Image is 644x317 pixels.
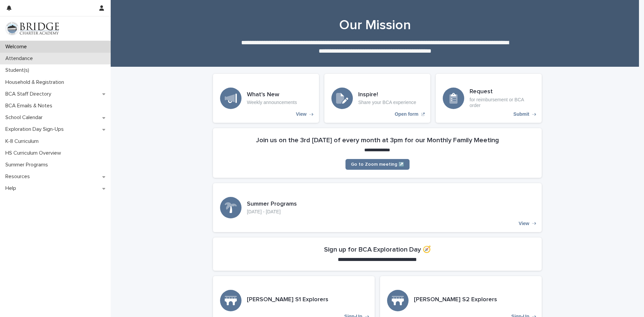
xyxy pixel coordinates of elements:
h3: Inspire! [358,91,416,99]
h3: Summer Programs [247,201,297,208]
p: BCA Staff Directory [3,91,57,97]
span: Go to Zoom meeting ↗️ [351,162,404,167]
a: View [213,183,542,232]
a: Open form [324,74,430,123]
p: Share your BCA experience [358,100,416,105]
p: View [296,111,307,117]
h3: What's New [247,91,297,99]
img: V1C1m3IdTEidaUdm9Hs0 [5,22,59,35]
p: HS Curriculum Overview [3,150,66,156]
p: School Calendar [3,114,48,121]
h3: [PERSON_NAME] S1 Explorers [247,296,328,304]
a: Submit [436,74,542,123]
p: Welcome [3,44,32,50]
h2: Sign up for BCA Exploration Day 🧭 [324,246,431,254]
a: Go to Zoom meeting ↗️ [345,159,410,170]
p: Household & Registration [3,79,69,86]
p: BCA Emails & Notes [3,103,58,109]
h2: Join us on the 3rd [DATE] of every month at 3pm for our Monthly Family Meeting [256,136,499,144]
p: for reimbursement or BCA order [470,97,535,108]
p: Weekly announcements [247,100,297,105]
p: K-8 Curriculum [3,138,44,145]
p: Submit [514,111,529,117]
p: Summer Programs [3,162,53,168]
h3: Request [470,88,535,96]
p: Resources [3,173,35,180]
h1: Our Mission [211,17,539,33]
p: Student(s) [3,67,35,73]
p: Open form [395,111,419,117]
p: Help [3,185,21,192]
p: Exploration Day Sign-Ups [3,126,69,133]
p: View [519,221,529,226]
p: [DATE] - [DATE] [247,209,297,215]
h3: [PERSON_NAME] S2 Explorers [414,296,497,304]
p: Attendance [3,55,38,62]
a: View [213,74,319,123]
